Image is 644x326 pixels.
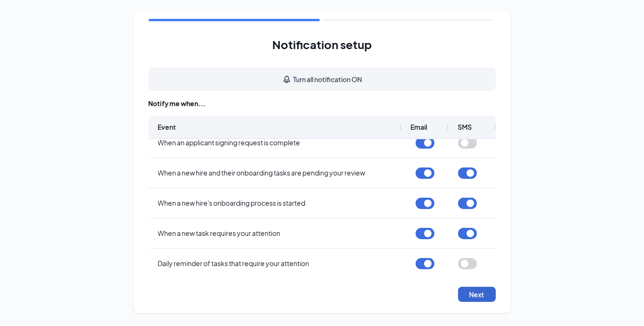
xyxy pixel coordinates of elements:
[149,99,496,108] div: Notify me when...
[158,199,306,207] span: When a new hire's onboarding process is started
[272,36,372,52] h1: Notification setup
[158,259,309,267] span: Daily reminder of tasks that require your attention
[458,287,496,302] button: Next
[149,67,496,91] button: Turn all notification ONBell
[411,123,427,131] span: Email
[458,123,472,131] span: SMS
[158,138,301,147] span: When an applicant signing request is complete
[158,123,176,131] span: Event
[158,229,281,237] span: When a new task requires your attention
[282,75,292,84] svg: Bell
[158,168,366,177] span: When a new hire and their onboarding tasks are pending your review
